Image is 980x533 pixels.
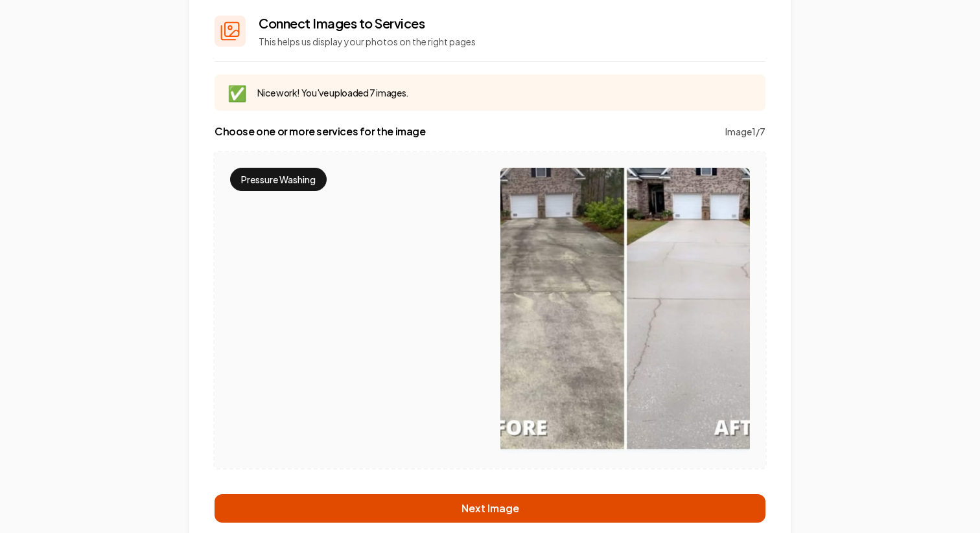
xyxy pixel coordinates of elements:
[259,14,476,32] h2: Connect Images to Services
[500,168,750,453] img: Current Image
[257,86,409,99] p: Nice work! You've uploaded 7 images.
[215,124,426,139] label: Choose one or more services for the image
[227,82,247,103] span: ✅
[215,494,765,523] button: Next Image
[259,35,476,48] p: This helps us display your photos on the right pages
[230,168,327,191] button: Pressure Washing
[725,125,765,138] span: Image 1 / 7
